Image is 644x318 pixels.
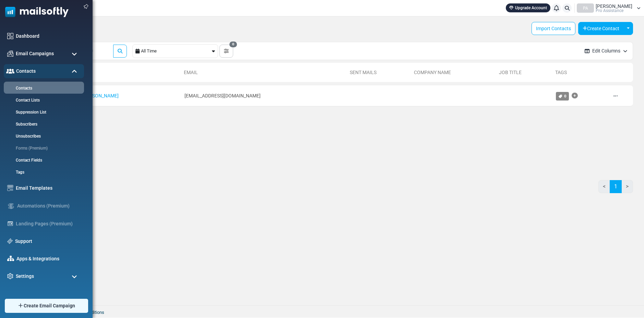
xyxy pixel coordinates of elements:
[24,302,75,309] span: Create Email Campaign
[7,238,13,244] img: support-icon.svg
[22,305,644,318] footer: 2025
[506,3,550,12] a: Upgrade Account
[16,33,81,40] a: Dashboard
[556,92,569,101] a: 0
[4,169,82,175] a: Tags
[15,238,81,245] a: Support
[4,97,82,103] a: Contact Lists
[579,42,633,60] button: Edit Columns
[7,273,13,279] img: settings-icon.svg
[141,45,211,58] div: All Time
[7,185,13,191] img: email-templates-icon.svg
[16,68,36,75] span: Contacts
[555,70,567,75] a: Tags
[564,94,567,98] span: 0
[598,180,633,199] nav: Page
[7,50,13,57] img: campaigns-icon.png
[577,3,641,13] a: PA [PERSON_NAME] Pro Assistance
[414,70,451,75] a: Company Name
[7,221,13,227] img: landing_pages.svg
[596,4,632,9] span: [PERSON_NAME]
[414,70,451,75] span: translation missing: en.crm_contacts.form.list_header.company_name
[4,109,82,115] a: Suppression List
[16,255,81,262] a: Apps & Integrations
[596,9,623,13] span: Pro Assistance
[610,180,622,193] a: 1
[4,133,82,139] a: Unsubscribes
[532,22,575,35] a: Import Contacts
[6,69,14,73] img: contacts-icon-active.svg
[499,70,522,75] a: Job Title
[7,33,13,39] img: dashboard-icon.svg
[219,45,233,58] button: 0
[572,89,578,103] a: Add Tag
[578,22,624,35] button: Create Contact
[577,3,594,13] div: PA
[350,70,377,75] a: Sent Mails
[229,42,237,48] span: 0
[82,93,119,98] a: [PERSON_NAME]
[16,273,34,280] span: Settings
[4,85,82,91] a: Contacts
[7,202,15,210] img: workflow.svg
[181,85,347,106] td: [EMAIL_ADDRESS][DOMAIN_NAME]
[4,121,82,127] a: Subscribers
[4,157,82,163] a: Contact Fields
[16,50,54,57] span: Email Campaigns
[16,185,81,192] a: Email Templates
[184,70,198,75] a: Email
